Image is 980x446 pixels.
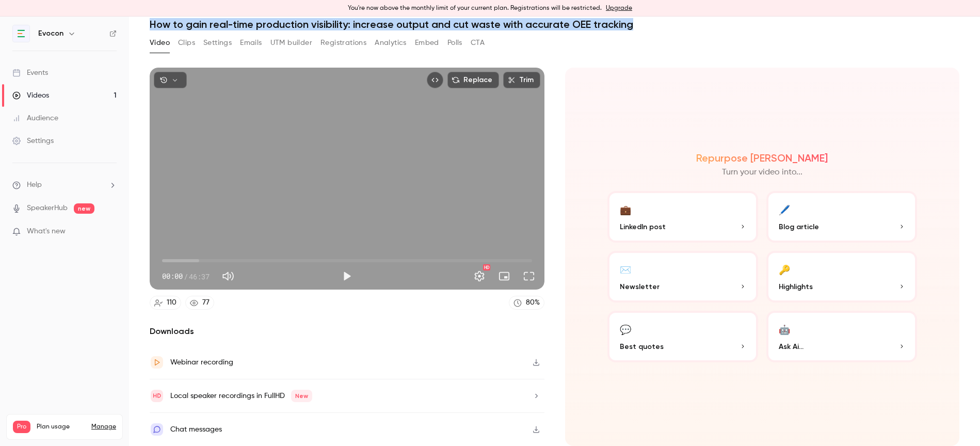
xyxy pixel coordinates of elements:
div: 00:00 [162,271,210,282]
span: / [184,271,188,282]
button: Embed video [427,72,443,88]
h2: Downloads [150,325,544,338]
button: UTM builder [270,35,312,51]
div: 🤖 [779,321,790,337]
button: Video [150,35,170,51]
div: 💬 [620,321,631,337]
button: Replace [447,72,499,88]
a: 80% [509,296,544,310]
button: 💼LinkedIn post [607,191,758,243]
button: Polls [447,35,462,51]
span: Blog article [779,221,819,232]
button: CTA [471,35,485,51]
h2: Repurpose [PERSON_NAME] [696,152,828,164]
button: Clips [178,35,195,51]
div: Webinar recording [170,356,233,369]
span: Highlights [779,281,813,292]
span: 46:37 [189,271,210,282]
button: Settings [203,35,232,51]
button: Emails [240,35,262,51]
span: Plan usage [37,423,85,431]
button: 🤖Ask Ai... [766,311,917,362]
h6: Evocon [38,28,63,39]
button: Settings [469,266,490,286]
span: Help [27,180,42,190]
button: 💬Best quotes [607,311,758,362]
span: Newsletter [620,281,660,292]
a: Upgrade [606,4,632,12]
img: Evocon [13,25,29,42]
button: ✉️Newsletter [607,251,758,302]
button: Embed [415,35,439,51]
a: Manage [91,423,116,431]
div: Events [12,68,48,78]
li: help-dropdown-opener [12,180,117,190]
span: What's new [27,226,66,237]
span: 00:00 [162,271,183,282]
a: 77 [185,296,214,310]
button: Analytics [375,35,407,51]
div: 🔑 [779,261,790,277]
p: Turn your video into... [722,166,802,179]
div: 80 % [526,297,540,308]
div: 🖊️ [779,201,790,217]
span: New [291,390,312,402]
div: HD [483,264,490,270]
div: Settings [12,136,54,146]
div: Local speaker recordings in FullHD [170,390,312,402]
button: Registrations [320,35,366,51]
button: 🔑Highlights [766,251,917,302]
button: Mute [218,266,238,286]
div: Chat messages [170,423,222,436]
div: 77 [202,297,210,308]
h1: How to gain real-time production visibility: increase output and cut waste with accurate OEE trac... [150,18,959,30]
span: LinkedIn post [620,221,666,232]
div: ✉️ [620,261,631,277]
div: 110 [167,297,176,308]
span: Ask Ai... [779,341,804,352]
div: Videos [12,90,49,101]
span: new [74,203,94,214]
button: Turn on miniplayer [494,266,515,286]
button: Trim [503,72,540,88]
div: Audience [12,113,58,123]
a: SpeakerHub [27,203,68,214]
a: 110 [150,296,181,310]
span: Pro [13,421,30,433]
div: 💼 [620,201,631,217]
button: Full screen [519,266,539,286]
button: 🖊️Blog article [766,191,917,243]
span: Best quotes [620,341,664,352]
button: Play [336,266,357,286]
iframe: Noticeable Trigger [104,227,117,236]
